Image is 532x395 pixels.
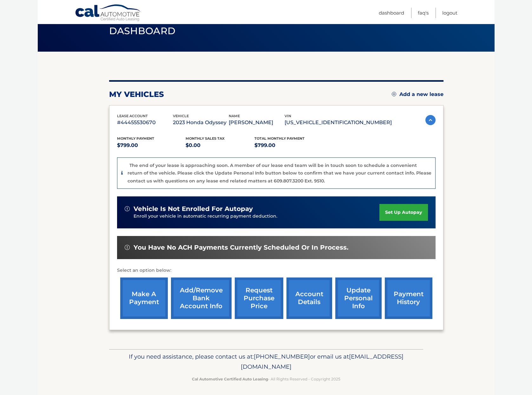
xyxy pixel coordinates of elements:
a: make a payment [120,277,168,319]
p: $799.00 [117,141,186,150]
p: Enroll your vehicle in automatic recurring payment deduction. [134,213,380,220]
span: vehicle is not enrolled for autopay [134,205,253,213]
a: account details [286,277,332,319]
span: name [229,114,240,118]
a: set up autopay [379,204,428,221]
span: Monthly sales Tax [186,136,225,141]
p: - All Rights Reserved - Copyright 2025 [113,376,419,382]
img: alert-white.svg [125,245,130,250]
a: request purchase price [235,277,283,319]
p: [US_VEHICLE_IDENTIFICATION_NUMBER] [285,118,392,127]
a: FAQ's [418,8,429,18]
p: #44455530670 [117,118,173,127]
p: Select an option below: [117,267,436,274]
p: [PERSON_NAME] [229,118,285,127]
a: Logout [442,8,457,18]
p: $0.00 [186,141,254,150]
strong: Cal Automotive Certified Auto Leasing [192,377,268,381]
a: Add a new lease [392,91,443,98]
a: Add/Remove bank account info [171,277,232,319]
a: update personal info [335,277,382,319]
span: [PHONE_NUMBER] [254,353,310,360]
p: $799.00 [254,141,323,150]
span: You have no ACH payments currently scheduled or in process. [134,244,348,252]
span: Total Monthly Payment [254,136,305,141]
p: 2023 Honda Odyssey [173,118,229,127]
img: add.svg [392,92,396,96]
h2: my vehicles [109,90,164,99]
span: lease account [117,114,148,118]
img: accordion-active.svg [425,115,436,125]
a: Dashboard [379,8,404,18]
a: payment history [385,277,432,319]
p: If you need assistance, please contact us at: or email us at [113,352,419,372]
p: The end of your lease is approaching soon. A member of our lease end team will be in touch soon t... [128,162,431,184]
span: vin [285,114,291,118]
span: Monthly Payment [117,136,154,141]
img: alert-white.svg [125,206,130,211]
a: Cal Automotive [75,4,141,22]
span: Dashboard [109,25,176,37]
span: vehicle [173,114,189,118]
